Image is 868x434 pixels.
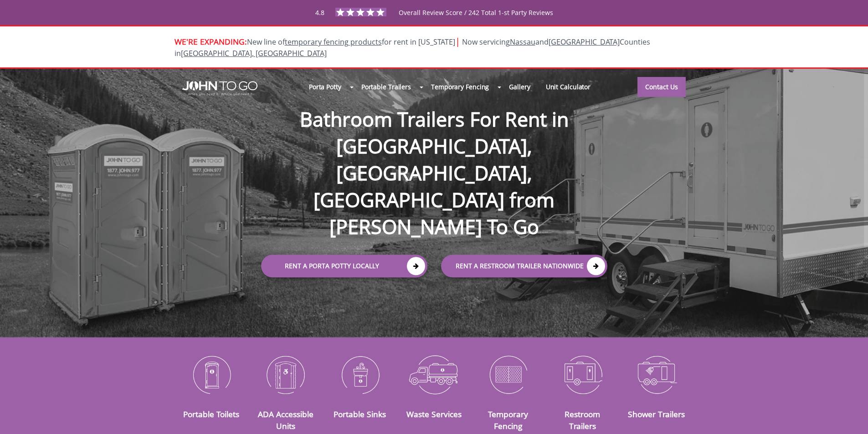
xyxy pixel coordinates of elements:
[175,37,650,58] span: Now servicing and Counties in
[501,77,538,97] a: Gallery
[488,408,528,431] a: Temporary Fencing
[301,77,349,97] a: Porta Potty
[478,351,539,398] img: Temporary-Fencing-cion_N.png
[354,77,419,97] a: Portable Trailers
[255,351,316,398] img: ADA-Accessible-Units-icon_N.png
[258,408,313,431] a: ADA Accessible Units
[285,37,382,47] a: temporary fencing products
[329,351,390,398] img: Portable-Sinks-icon_N.png
[637,77,686,97] a: Contact Us
[441,255,607,278] a: rent a RESTROOM TRAILER Nationwide
[175,37,650,58] span: New line of for rent in [US_STATE]
[565,408,600,431] a: Restroom Trailers
[252,77,616,240] h1: Bathroom Trailers For Rent in [GEOGRAPHIC_DATA], [GEOGRAPHIC_DATA], [GEOGRAPHIC_DATA] from [PERSO...
[182,81,257,96] img: JOHN to go
[549,37,620,47] a: [GEOGRAPHIC_DATA]
[334,408,386,419] a: Portable Sinks
[423,77,497,97] a: Temporary Fencing
[175,36,247,47] span: WE'RE EXPANDING:
[181,351,242,398] img: Portable-Toilets-icon_N.png
[406,408,462,419] a: Waste Services
[455,35,460,47] span: |
[538,77,599,97] a: Unit Calculator
[261,255,427,278] a: Rent a Porta Potty Locally
[552,351,613,398] img: Restroom-Trailers-icon_N.png
[627,351,687,398] img: Shower-Trailers-icon_N.png
[183,408,239,419] a: Portable Toilets
[399,8,553,35] span: Overall Review Score / 242 Total 1-st Party Reviews
[628,408,685,419] a: Shower Trailers
[404,351,464,398] img: Waste-Services-icon_N.png
[315,8,324,17] span: 4.8
[510,37,535,47] a: Nassau
[181,48,327,58] a: [GEOGRAPHIC_DATA], [GEOGRAPHIC_DATA]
